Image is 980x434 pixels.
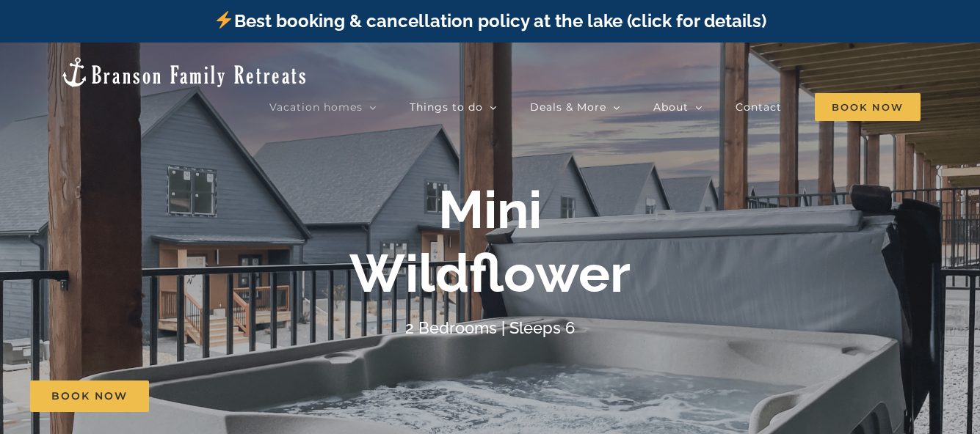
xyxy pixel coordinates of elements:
span: Contact [736,102,782,112]
span: Book Now [815,93,921,121]
a: Things to do [410,92,497,122]
span: Vacation homes [269,102,363,112]
span: About [653,102,689,112]
a: Contact [736,92,782,122]
span: Deals & More [530,102,606,112]
a: Book Now [30,380,149,412]
a: Best booking & cancellation policy at the lake (click for details) [214,10,766,32]
a: About [653,92,703,122]
nav: Main Menu [269,92,921,122]
img: ⚡️ [215,11,233,29]
img: Branson Family Retreats Logo [59,56,308,89]
span: Things to do [410,102,483,112]
a: Deals & More [530,92,620,122]
h4: 2 Bedrooms | Sleeps 6 [405,318,575,337]
b: Mini Wildflower [349,178,631,304]
span: Book Now [51,390,128,402]
a: Vacation homes [269,92,377,122]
